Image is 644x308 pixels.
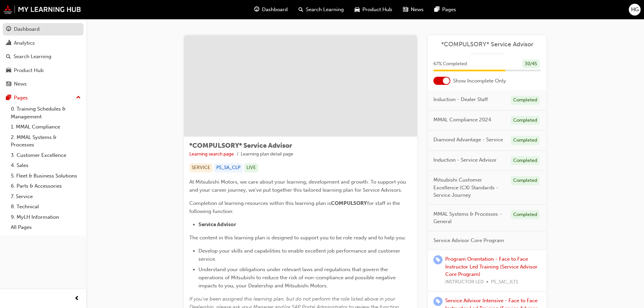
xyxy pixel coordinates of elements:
[8,222,84,233] a: All Pages
[433,136,503,144] span: Diamond Advantage - Service
[511,96,540,105] div: Completed
[6,68,11,74] span: car-icon
[429,3,461,17] a: pages-iconPages
[3,92,84,104] button: Pages
[6,81,11,87] span: news-icon
[189,142,292,149] span: *COMPULSORY* Service Advisor
[244,163,258,172] div: LIVE
[6,26,11,32] span: guage-icon
[362,6,392,14] span: Product Hub
[262,6,288,14] span: Dashboard
[249,3,293,17] a: guage-iconDashboard
[6,95,11,101] span: pages-icon
[331,200,367,206] span: COMPULSORY
[74,294,79,303] span: prev-icon
[445,278,484,286] span: INSTRUCTOR LED
[14,39,35,47] div: Analytics
[511,176,540,185] div: Completed
[433,210,505,226] span: MMAL Systems & Processes - General
[8,104,84,122] a: 0. Training Schedules & Management
[198,248,402,262] span: Develop your skills and capabilities to enable excellent job performance and customer service.
[403,5,408,14] span: news-icon
[14,80,27,88] div: News
[631,6,639,14] span: HG
[3,50,84,63] a: Search Learning
[3,5,81,14] img: mmal
[433,116,491,124] span: MMAL Compliance 2024
[6,40,11,46] span: chart-icon
[522,60,540,69] div: 30 / 45
[189,200,331,206] span: Completion of learning resources within this learning plan is
[411,6,424,14] span: News
[355,5,360,14] span: car-icon
[433,96,488,103] span: Induction - Dealer Staff
[511,156,540,165] div: Completed
[433,41,541,48] a: *COMPULSORY* Service Advisor
[511,116,540,125] div: Completed
[254,5,259,14] span: guage-icon
[198,266,397,289] span: Understand your obligations under relevant laws and regulations that govern the operations of Mit...
[3,64,84,77] a: Product Hub
[6,54,11,60] span: search-icon
[189,151,234,157] a: Learning search page
[8,160,84,171] a: 4. Sales
[434,5,439,14] span: pages-icon
[491,278,518,286] span: PS_SAC_ILT1
[198,221,236,228] span: Service Advisor
[14,53,51,61] div: Search Learning
[3,23,84,35] a: Dashboard
[189,235,406,241] span: The content in this learning plan is designed to support you to be role ready and to help you:
[433,297,443,306] span: learningRecordVerb_ENROLL-icon
[8,171,84,181] a: 5. Fleet & Business Solutions
[189,200,401,214] span: for staff in the following function:
[189,179,407,193] span: At Mitsubishi Motors, we care about your learning, development and growth. To support you and you...
[8,181,84,191] a: 6. Parts & Accessories
[398,3,429,17] a: news-iconNews
[8,202,84,212] a: 8. Technical
[8,122,84,132] a: 1. MMAL Compliance
[453,77,506,85] span: Show Incomplete Only
[189,163,213,172] div: SERVICE
[3,78,84,90] a: News
[241,150,293,158] li: Learning plan detail page
[629,4,641,16] button: HG
[14,67,44,74] div: Product Hub
[445,256,538,277] a: Program Orientation - Face to Face Instructor Led Training (Service Advisor Core Program)
[3,22,84,92] button: DashboardAnalyticsSearch LearningProduct HubNews
[293,3,349,17] a: search-iconSearch Learning
[433,237,504,244] span: Service Advisor Core Program
[433,156,497,164] span: Induction - Service Advisor
[442,6,456,14] span: Pages
[214,163,243,172] div: PS_SA_CLP
[349,3,398,17] a: car-iconProduct Hub
[76,93,81,102] span: up-icon
[511,210,540,219] div: Completed
[433,255,443,264] span: learningRecordVerb_ENROLL-icon
[8,191,84,202] a: 7. Service
[3,37,84,49] a: Analytics
[433,60,467,68] span: 67 % Completed
[8,212,84,222] a: 9. MyLH Information
[433,176,505,199] span: Mitsubishi Customer Excellence (CX) Standards - Service Journey
[306,6,344,14] span: Search Learning
[299,5,303,14] span: search-icon
[8,150,84,161] a: 3. Customer Excellence
[8,132,84,150] a: 2. MMAL Systems & Processes
[14,25,40,33] div: Dashboard
[14,94,28,102] div: Pages
[511,136,540,145] div: Completed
